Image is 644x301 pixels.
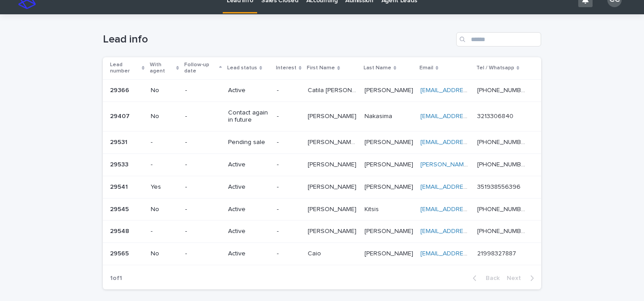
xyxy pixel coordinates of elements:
[103,220,541,243] tr: 2954829548 --Active-[PERSON_NAME][PERSON_NAME] [PERSON_NAME][PERSON_NAME] [EMAIL_ADDRESS][DOMAIN_...
[185,250,221,258] p: -
[507,275,526,281] span: Next
[420,161,570,168] a: [PERSON_NAME][EMAIL_ADDRESS][DOMAIN_NAME]
[185,139,221,146] p: -
[364,226,415,235] p: [PERSON_NAME]
[420,250,521,257] a: [EMAIL_ADDRESS][DOMAIN_NAME]
[456,32,541,47] input: Search
[110,226,131,235] p: 29548
[477,182,522,191] p: 351938556396
[185,113,221,120] p: -
[228,206,270,213] p: Active
[364,182,415,191] p: [PERSON_NAME]
[103,176,541,198] tr: 2954129541 Yes-Active-[PERSON_NAME][PERSON_NAME] [PERSON_NAME][PERSON_NAME] [EMAIL_ADDRESS][DOMAI...
[185,87,221,94] p: -
[185,183,221,191] p: -
[103,198,541,220] tr: 2954529545 No-Active-[PERSON_NAME][PERSON_NAME] KitsisKitsis [EMAIL_ADDRESS][DOMAIN_NAME] [PHONE_...
[503,274,541,282] button: Next
[103,131,541,154] tr: 2953129531 --Pending sale-[PERSON_NAME] de [PERSON_NAME][PERSON_NAME] de [PERSON_NAME] [PERSON_NA...
[151,113,178,120] p: No
[228,228,270,235] p: Active
[110,85,131,94] p: 29366
[420,139,521,145] a: [EMAIL_ADDRESS][DOMAIN_NAME]
[420,206,521,212] a: [EMAIL_ADDRESS][DOMAIN_NAME]
[103,79,541,102] tr: 2936629366 No-Active-Catila [PERSON_NAME] de [PERSON_NAME] daCatila [PERSON_NAME] de [PERSON_NAME...
[151,139,178,146] p: -
[228,87,270,94] p: Active
[151,183,178,191] p: Yes
[151,161,178,169] p: -
[477,226,529,235] p: [PHONE_NUMBER]
[277,139,301,146] p: -
[277,183,301,191] p: -
[228,250,270,258] p: Active
[150,60,174,76] p: With agent
[103,102,541,131] tr: 2940729407 No-Contact again in future-[PERSON_NAME][PERSON_NAME] NakasimaNakasima [EMAIL_ADDRESS]...
[480,275,500,281] span: Back
[364,248,415,258] p: [PERSON_NAME]
[477,85,529,94] p: +5533999750300
[308,159,358,169] p: [PERSON_NAME]
[110,60,140,76] p: Lead number
[151,228,178,235] p: -
[308,137,359,146] p: [PERSON_NAME] de [PERSON_NAME]
[151,206,178,213] p: No
[151,87,178,94] p: No
[420,184,521,190] a: [EMAIL_ADDRESS][DOMAIN_NAME]
[103,153,541,176] tr: 2953329533 --Active-[PERSON_NAME][PERSON_NAME] [PERSON_NAME][PERSON_NAME] [PERSON_NAME][EMAIL_ADD...
[308,85,359,94] p: Catila maria Lopes de souza Maurício da
[228,109,270,124] p: Contact again in future
[477,248,518,258] p: 21998327887
[110,137,129,146] p: 29531
[228,139,270,146] p: Pending sale
[476,63,514,73] p: Tel / Whatsapp
[110,111,131,120] p: 29407
[276,63,297,73] p: Interest
[308,182,358,191] p: [PERSON_NAME]
[228,161,270,169] p: Active
[364,159,415,169] p: [PERSON_NAME]
[308,204,358,213] p: [PERSON_NAME]
[185,228,221,235] p: -
[466,274,503,282] button: Back
[103,267,129,289] p: 1 of 1
[364,85,415,94] p: [PERSON_NAME]
[277,161,301,169] p: -
[477,137,529,146] p: [PHONE_NUMBER]
[277,113,301,120] p: -
[185,161,221,169] p: -
[228,183,270,191] p: Active
[277,250,301,258] p: -
[277,206,301,213] p: -
[185,206,221,213] p: -
[307,63,335,73] p: First Name
[110,182,130,191] p: 29541
[420,228,521,234] a: [EMAIL_ADDRESS][DOMAIN_NAME]
[103,243,541,265] tr: 2956529565 No-Active-CaioCaio [PERSON_NAME][PERSON_NAME] [EMAIL_ADDRESS][DOMAIN_NAME] 21998327887...
[151,250,178,258] p: No
[364,204,381,213] p: Kitsis
[110,159,130,169] p: 29533
[110,248,131,258] p: 29565
[477,111,515,120] p: 3213306840
[419,63,433,73] p: Email
[227,63,257,73] p: Lead status
[277,228,301,235] p: -
[308,111,358,120] p: [PERSON_NAME]
[308,248,323,258] p: Caio
[364,111,394,120] p: Nakasima
[420,87,521,93] a: [EMAIL_ADDRESS][DOMAIN_NAME]
[184,60,217,76] p: Follow-up date
[364,137,415,146] p: MARQUES DE LIMA DUMARESQ
[308,226,358,235] p: [PERSON_NAME]
[364,63,391,73] p: Last Name
[110,204,131,213] p: 29545
[477,204,529,213] p: [PHONE_NUMBER]
[103,33,453,46] h1: Lead info
[277,87,301,94] p: -
[477,159,529,169] p: [PHONE_NUMBER]
[420,113,521,119] a: [EMAIL_ADDRESS][DOMAIN_NAME]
